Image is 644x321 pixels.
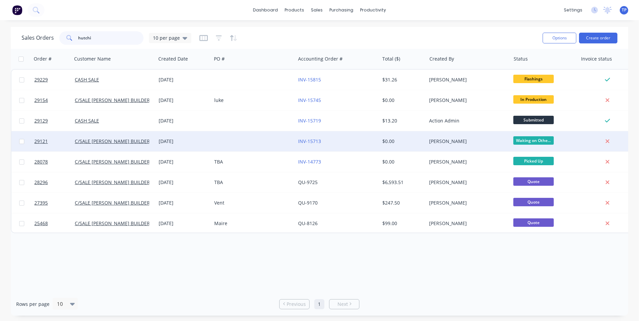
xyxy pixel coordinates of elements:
span: Waiting on Othe... [513,136,554,145]
div: [DATE] [159,179,209,186]
a: C/SALE [PERSON_NAME] BUILDERS [75,220,153,226]
a: QU-9170 [298,200,318,206]
div: [PERSON_NAME] [429,200,504,206]
input: Search... [78,31,144,45]
div: [PERSON_NAME] [429,97,504,104]
div: [DATE] [159,76,209,83]
a: Next page [329,301,359,308]
a: Page 1 is your current page [314,299,324,309]
div: PO # [214,56,225,62]
a: INV-14773 [298,158,321,165]
span: 29129 [34,117,48,124]
a: 29121 [34,131,75,151]
div: $6,593.51 [382,179,422,186]
div: sales [308,5,326,15]
a: INV-15719 [298,117,321,124]
button: Create order [579,33,617,43]
div: [DATE] [159,200,209,206]
span: 29121 [34,138,48,145]
span: Quote [513,198,554,206]
div: Created By [429,56,454,62]
img: Factory [12,5,22,15]
a: CASH SALE [75,117,99,124]
span: 28078 [34,158,48,165]
div: $13.20 [382,117,422,124]
div: Status [514,56,528,62]
div: Action Admin [429,117,504,124]
a: INV-15745 [298,97,321,103]
div: purchasing [326,5,357,15]
a: QU-8126 [298,220,318,226]
div: Order # [34,56,52,62]
span: 29154 [34,97,48,104]
a: dashboard [250,5,281,15]
a: 28078 [34,152,75,172]
span: 25468 [34,220,48,227]
span: Next [337,301,348,308]
div: [DATE] [159,117,209,124]
div: products [281,5,308,15]
a: 27395 [34,193,75,213]
a: C/SALE [PERSON_NAME] BUILDERS [75,158,153,165]
span: Quote [513,177,554,186]
h1: Sales Orders [22,35,54,41]
a: C/SALE [PERSON_NAME] BUILDERS [75,200,153,206]
button: Options [543,33,576,43]
div: $0.00 [382,97,422,104]
a: 29229 [34,70,75,90]
div: [DATE] [159,158,209,165]
div: Maire [214,220,289,227]
div: TBA [214,158,289,165]
div: productivity [357,5,389,15]
div: Customer Name [74,56,111,62]
span: Picked Up [513,157,554,165]
div: Total ($) [382,56,400,62]
div: [PERSON_NAME] [429,220,504,227]
div: [DATE] [159,138,209,145]
div: Vent [214,200,289,206]
a: C/SALE [PERSON_NAME] BUILDERS [75,179,153,185]
div: [DATE] [159,220,209,227]
div: luke [214,97,289,104]
div: Invoice status [581,56,612,62]
span: Rows per page [16,301,50,308]
div: $0.00 [382,138,422,145]
span: In Production [513,95,554,104]
a: INV-15815 [298,76,321,83]
span: 29229 [34,76,48,83]
div: [PERSON_NAME] [429,138,504,145]
div: Created Date [158,56,188,62]
div: TBA [214,179,289,186]
a: 29129 [34,111,75,131]
a: CASH SALE [75,76,99,83]
a: 29154 [34,90,75,110]
span: Submitted [513,116,554,124]
div: $247.50 [382,200,422,206]
span: 10 per page [153,34,180,41]
div: Accounting Order # [298,56,343,62]
a: 25468 [34,213,75,234]
span: Quote [513,218,554,227]
ul: Pagination [277,299,362,309]
a: C/SALE [PERSON_NAME] BUILDERS [75,97,153,103]
a: C/SALE [PERSON_NAME] BUILDERS [75,138,153,144]
span: Flashings [513,75,554,83]
a: INV-15713 [298,138,321,144]
span: 27395 [34,200,48,206]
a: Previous page [280,301,309,308]
span: TP [622,7,626,13]
a: 28296 [34,172,75,192]
div: $31.26 [382,76,422,83]
div: settings [560,5,586,15]
div: $0.00 [382,158,422,165]
span: Previous [287,301,306,308]
div: [PERSON_NAME] [429,158,504,165]
a: QU-9725 [298,179,318,185]
div: [DATE] [159,97,209,104]
div: [PERSON_NAME] [429,179,504,186]
span: 28296 [34,179,48,186]
div: $99.00 [382,220,422,227]
div: [PERSON_NAME] [429,76,504,83]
